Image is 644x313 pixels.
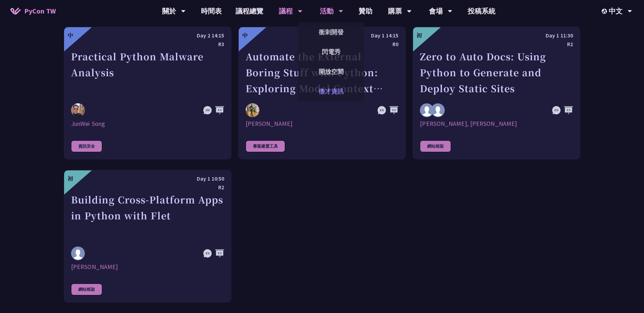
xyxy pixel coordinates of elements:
[602,9,609,14] img: Locale Icon
[420,49,573,96] div: Zero to Auto Docs: Using Python to Generate and Deploy Static Sites
[24,6,56,16] span: PyCon TW
[242,31,248,40] div: 中
[3,2,63,20] a: PyCon TW
[413,27,580,159] a: 初 Day 1 11:30 R2 Zero to Auto Docs: Using Python to Generate and Deploy Static Sites Daniel GauTi...
[246,103,259,117] img: Ryosuke Tanno
[71,192,224,240] div: Building Cross-Platform Apps in Python with Flet
[246,49,399,96] div: Automate the External Boring Stuff with Python: Exploring Model Context Protocol (MCP)
[71,31,224,40] div: Day 2 14:15
[71,120,224,128] div: JunWei Song
[420,120,573,128] div: [PERSON_NAME], [PERSON_NAME]
[68,31,73,40] div: 中
[64,170,231,303] a: 初 Day 1 10:50 R2 Building Cross-Platform Apps in Python with Flet Cyrus Mante [PERSON_NAME] 網站框架
[71,103,85,117] img: JunWei Song
[10,8,21,15] img: Home icon of PyCon TW 2025
[298,24,364,40] a: 衝刺開發
[246,140,285,152] div: 專案建置工具
[431,103,445,117] img: Tiffany Gau
[71,140,102,152] div: 資訊安全
[298,44,364,60] a: 閃電秀
[71,40,224,49] div: R3
[68,174,73,183] div: 初
[71,174,224,183] div: Day 1 10:50
[71,49,224,96] div: Practical Python Malware Analysis
[71,263,224,271] div: [PERSON_NAME]
[420,140,451,152] div: 網站框架
[298,63,364,80] a: 開放空間
[420,40,573,49] div: R2
[298,83,364,99] a: 徵才資訊
[238,27,406,159] a: 中 Day 1 14:15 R0 Automate the External Boring Stuff with Python: Exploring Model Context Protocol...
[71,246,85,260] img: Cyrus Mante
[420,103,434,117] img: Daniel Gau
[71,183,224,192] div: R2
[64,27,231,159] a: 中 Day 2 14:15 R3 Practical Python Malware Analysis JunWei Song JunWei Song 資訊安全
[71,284,102,295] div: 網站框架
[246,120,399,128] div: [PERSON_NAME]
[416,31,422,40] div: 初
[420,31,573,40] div: Day 1 11:30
